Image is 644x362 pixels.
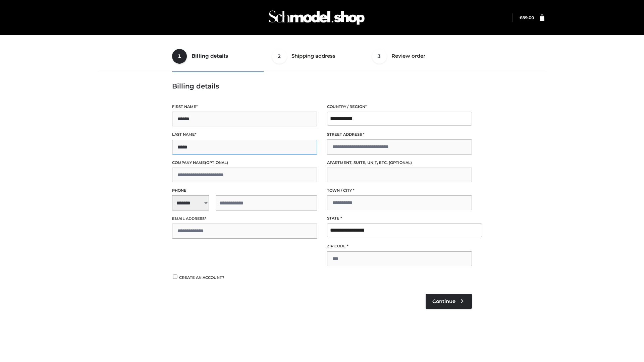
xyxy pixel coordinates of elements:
label: ZIP Code [327,243,472,249]
a: £89.00 [520,15,534,20]
label: First name [172,104,317,110]
span: (optional) [389,160,412,165]
label: Apartment, suite, unit, etc. [327,160,472,166]
span: Continue [432,298,455,304]
label: Street address [327,131,472,138]
h3: Billing details [172,82,472,90]
input: Create an account? [172,275,178,279]
bdi: 89.00 [520,15,534,20]
label: Email address [172,216,317,222]
label: Last name [172,131,317,138]
span: (optional) [205,160,228,165]
label: Company name [172,160,317,166]
label: Phone [172,187,317,194]
a: Continue [426,294,472,309]
label: Country / Region [327,104,472,110]
img: Schmodel Admin 964 [266,4,367,31]
label: Town / City [327,187,472,194]
span: Create an account? [179,275,224,280]
label: State [327,215,472,222]
span: £ [520,15,522,20]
